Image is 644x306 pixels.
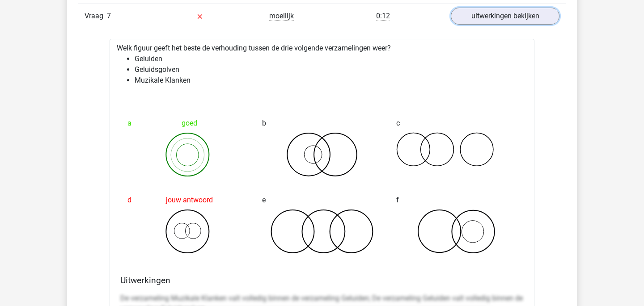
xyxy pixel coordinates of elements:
[120,275,524,285] h4: Uitwerkingen
[135,75,527,86] li: Muzikale Klanken
[107,12,111,20] span: 7
[135,64,527,75] li: Geluidsgolven
[135,54,527,64] li: Geluiden
[376,12,390,21] span: 0:12
[127,114,131,132] span: a
[396,114,400,132] span: c
[85,11,107,21] span: Vraag
[127,114,248,132] div: goed
[127,191,131,209] span: d
[127,191,248,209] div: jouw antwoord
[451,8,559,25] a: uitwerkingen bekijken
[262,191,266,209] span: e
[269,12,294,21] span: moeilijk
[396,191,399,209] span: f
[262,114,266,132] span: b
